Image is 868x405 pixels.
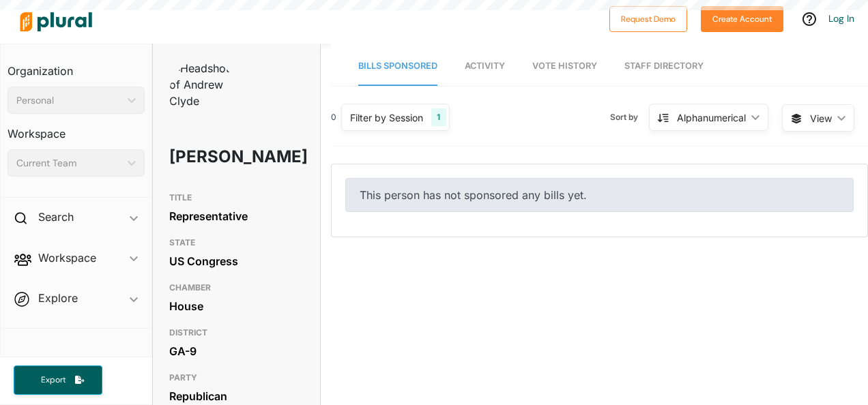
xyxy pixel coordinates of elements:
a: Log In [828,12,854,25]
span: Sort by [610,111,649,123]
div: House [169,296,304,316]
div: This person has not sponsored any bills yet. [345,178,854,212]
a: Request Demo [609,11,687,25]
h1: [PERSON_NAME] [169,136,250,177]
h3: STATE [169,235,304,251]
h2: Search [38,209,74,224]
span: Export [31,374,75,386]
h3: Organization [8,51,145,81]
h3: TITLE [169,190,304,206]
a: Vote History [532,47,597,86]
span: View [810,111,832,125]
h3: DISTRICT [169,325,304,341]
button: Request Demo [609,6,687,32]
h3: PARTY [169,370,304,386]
img: Headshot of Andrew Clyde [169,60,237,109]
div: Representative [169,206,304,226]
span: Bills Sponsored [358,61,437,71]
div: Personal [16,93,122,108]
a: Staff Directory [624,47,704,86]
button: Create Account [701,6,783,32]
div: 1 [431,108,446,126]
div: Filter by Session [350,110,423,125]
div: 0 [331,111,336,123]
a: Bills Sponsored [358,47,437,86]
div: Current Team [16,156,122,170]
h3: CHAMBER [169,280,304,296]
span: Vote History [532,61,597,71]
div: US Congress [169,251,304,271]
h3: Workspace [8,114,145,144]
button: Export [14,365,102,395]
a: Create Account [701,11,783,25]
div: Alphanumerical [677,110,746,125]
div: GA-9 [169,341,304,361]
a: Activity [465,47,505,86]
span: Activity [465,61,505,71]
